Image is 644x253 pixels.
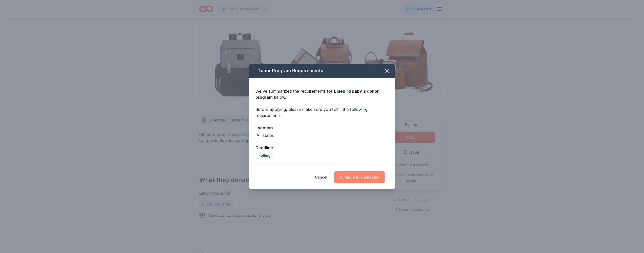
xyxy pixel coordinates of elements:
div: Location [255,124,389,131]
div: Rolling [256,152,273,159]
div: We've summarized the requirements for below. [255,88,389,100]
div: Donor Program Requirements [249,64,395,78]
button: Continue to application [334,171,385,183]
button: Cancel [315,171,327,183]
div: Deadline [255,144,389,151]
div: All states [256,132,274,138]
div: Before applying, please make sure you fulfill the following requirements: [255,106,389,118]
